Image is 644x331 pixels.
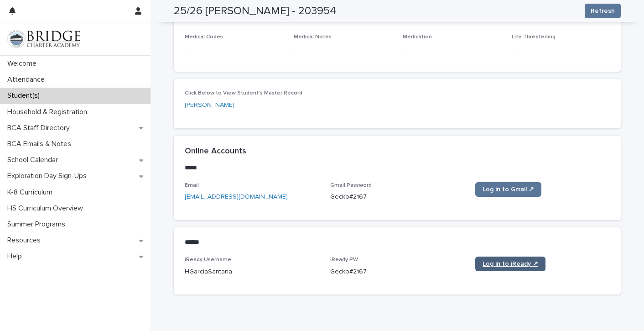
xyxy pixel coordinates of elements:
span: Email [185,183,199,188]
p: Household & Registration [4,108,94,116]
span: Log in to Gmail ↗ [483,186,534,193]
p: HGarciaSantana [185,267,319,277]
p: - [403,44,501,54]
p: Attendance [4,75,52,84]
span: Gmail Password [330,183,372,188]
span: Medical Notes [294,34,332,40]
button: Refresh [585,4,621,18]
span: Medication [403,34,432,40]
img: V1C1m3IdTEidaUdm9Hs0 [7,30,80,48]
a: [PERSON_NAME] [185,100,234,110]
a: Log in to iReady ↗ [475,257,545,271]
p: - [185,44,283,54]
span: iReady Username [185,257,231,263]
p: BCA Staff Directory [4,124,77,132]
a: [EMAIL_ADDRESS][DOMAIN_NAME] [185,194,288,200]
p: HS Curriculum Overview [4,204,90,213]
span: Click Below to View Student's Master Record [185,90,302,96]
p: Gecko#2167 [330,192,465,202]
span: Log in to iReady ↗ [483,261,538,267]
p: - [512,44,610,54]
p: School Calendar [4,156,65,164]
p: - [294,44,392,54]
span: Refresh [591,6,615,16]
p: Exploration Day Sign-Ups [4,172,94,180]
p: Student(s) [4,91,47,100]
span: iReady PW [330,257,358,263]
a: Log in to Gmail ↗ [475,182,541,197]
p: Gecko#2167 [330,267,465,277]
p: BCA Emails & Notes [4,140,78,148]
p: Summer Programs [4,220,73,229]
h2: 25/26 [PERSON_NAME] - 203954 [174,5,336,18]
p: K-8 Curriculum [4,188,60,197]
span: Life Threatening [512,34,556,40]
h2: Online Accounts [185,147,246,157]
p: Resources [4,236,48,245]
span: Medical Codes [185,34,223,40]
p: Help [4,252,29,261]
p: Welcome [4,59,44,68]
